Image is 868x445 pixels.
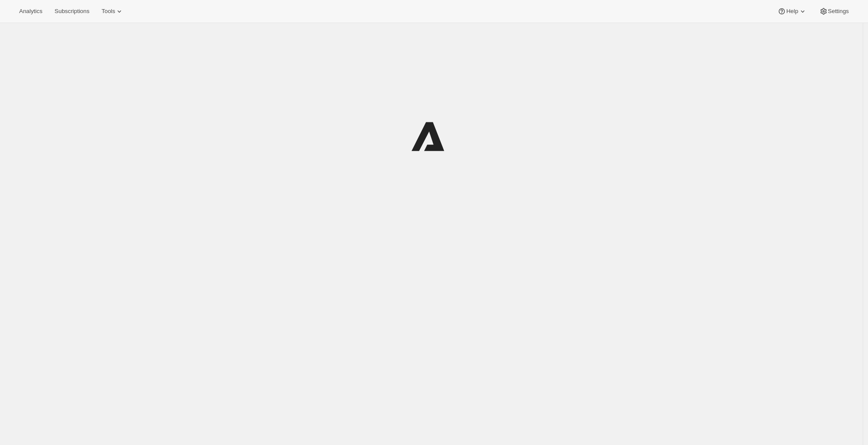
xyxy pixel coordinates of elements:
[814,5,854,17] button: Settings
[19,8,42,15] span: Analytics
[96,5,129,17] button: Tools
[786,8,798,15] span: Help
[101,8,115,15] span: Tools
[772,5,812,17] button: Help
[14,5,47,17] button: Analytics
[54,8,89,15] span: Subscriptions
[828,8,849,15] span: Settings
[49,5,95,17] button: Subscriptions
